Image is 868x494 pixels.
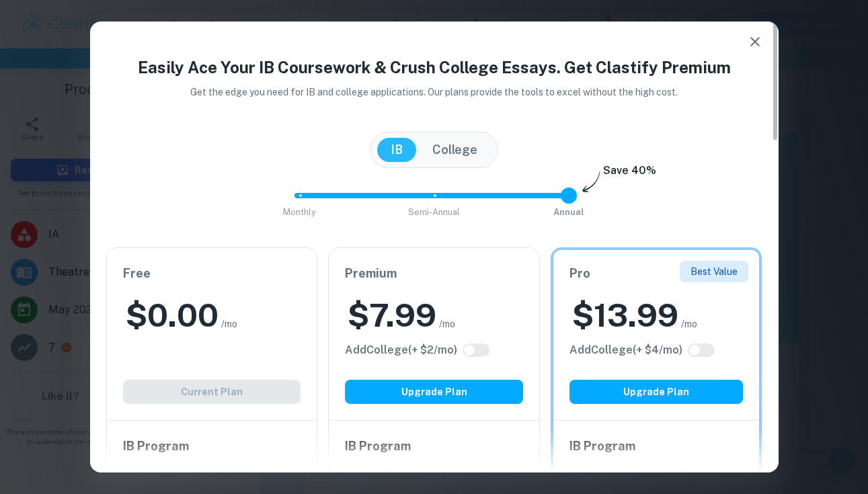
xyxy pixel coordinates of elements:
span: Semi-Annual [408,207,460,217]
button: IB [377,138,416,162]
p: Best Value [691,264,738,279]
h4: Easily Ace Your IB Coursework & Crush College Essays. Get Clastify Premium [106,55,762,79]
h6: Click to see all the additional College features. [345,342,457,358]
button: College [419,138,491,162]
h6: Premium [345,264,523,283]
h2: $ 0.00 [126,294,219,337]
h6: Free [123,264,301,283]
span: /mo [681,317,697,331]
h2: $ 13.99 [572,294,678,337]
span: Annual [553,207,584,217]
h6: Pro [569,264,744,283]
span: /mo [439,317,455,331]
p: Get the edge you need for IB and college applications. Our plans provide the tools to excel witho... [171,85,697,99]
button: Upgrade Plan [569,380,744,404]
span: Monthly [283,207,316,217]
h6: Save 40% [603,163,656,186]
h2: $ 7.99 [348,294,436,337]
button: Upgrade Plan [345,380,523,404]
img: subscription-arrow.svg [582,171,600,194]
h6: Click to see all the additional College features. [569,342,682,358]
span: /mo [221,317,237,331]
